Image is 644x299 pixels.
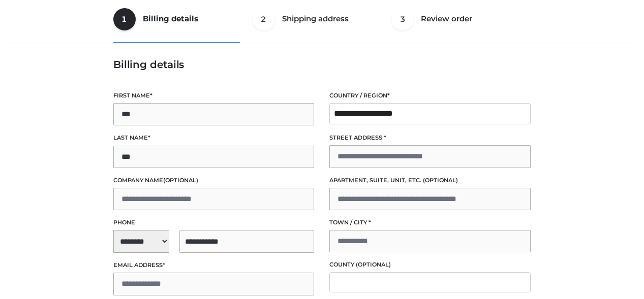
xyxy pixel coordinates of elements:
label: Town / City [329,218,531,227]
label: Last name [113,133,315,143]
label: Phone [113,218,315,227]
label: County [329,260,531,270]
label: Country / Region [329,91,531,101]
label: Email address [113,260,315,270]
label: First name [113,91,315,101]
label: Apartment, suite, unit, etc. [329,176,531,185]
span: (optional) [163,177,198,184]
span: (optional) [356,261,391,268]
span: (optional) [423,177,458,184]
h3: Billing details [113,58,531,71]
label: Street address [329,133,531,143]
label: Company name [113,176,315,185]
